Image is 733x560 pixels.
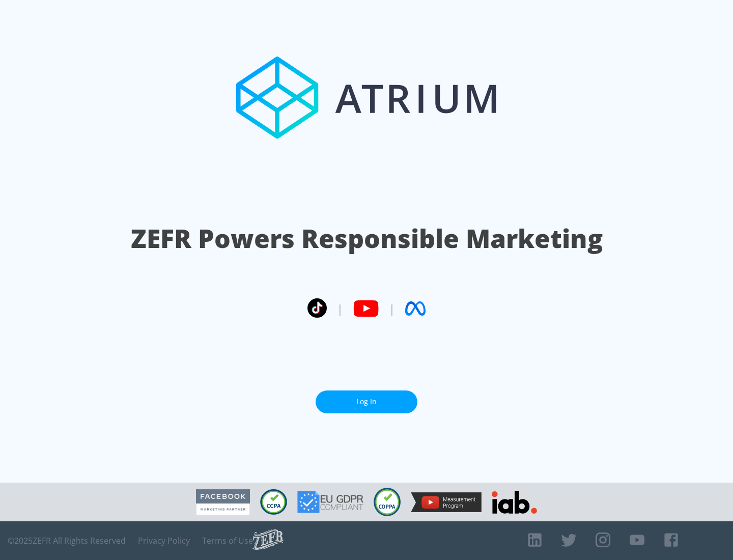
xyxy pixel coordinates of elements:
img: IAB [492,491,537,514]
img: COPPA Compliant [374,488,401,516]
a: Log In [316,390,417,413]
h1: ZEFR Powers Responsible Marketing [131,221,603,256]
img: Facebook Marketing Partner [196,489,250,515]
a: Privacy Policy [138,536,190,546]
span: | [389,301,395,316]
span: © 2025 ZEFR All Rights Reserved [8,536,126,546]
a: Terms of Use [202,536,253,546]
span: | [337,301,343,316]
img: CCPA Compliant [260,489,287,515]
img: GDPR Compliant [297,491,363,513]
img: YouTube Measurement Program [411,492,482,512]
